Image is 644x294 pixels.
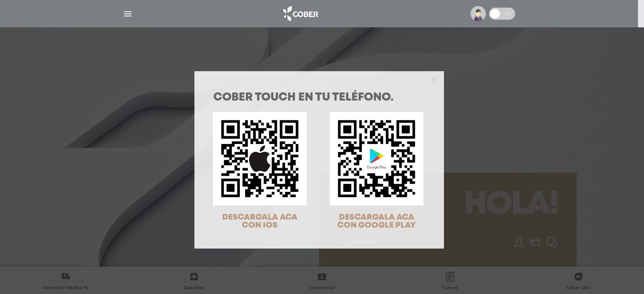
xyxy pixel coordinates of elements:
img: qr-code [213,112,307,206]
button: Close [431,76,438,83]
span: DESCARGALA ACA CON IOS [222,214,297,229]
h1: COBER TOUCH en tu teléfono. [213,92,425,103]
img: qr-code [330,112,423,206]
span: DESCARGALA ACA CON GOOGLE PLAY [337,214,416,229]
